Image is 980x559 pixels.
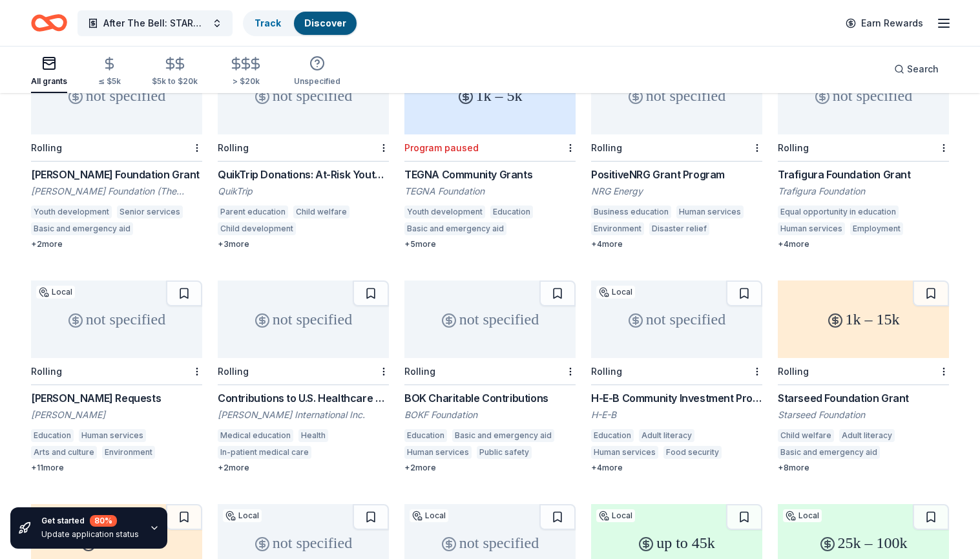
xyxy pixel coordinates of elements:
[36,286,75,299] div: Local
[31,429,74,442] div: Education
[591,390,762,406] div: H-E-B Community Investment Program
[243,10,358,36] button: TrackDiscover
[404,280,576,358] div: not specified
[152,51,198,93] button: $5k to $20k
[41,529,139,540] div: Update application status
[31,408,202,421] div: [PERSON_NAME]
[90,515,117,527] div: 80 %
[850,222,903,235] div: Employment
[218,366,249,377] div: Rolling
[160,446,190,459] div: Health
[218,446,311,459] div: In-patient medical care
[676,206,744,218] div: Human services
[31,446,97,459] div: Arts and culture
[591,57,762,134] div: not specified
[839,429,895,442] div: Adult literacy
[102,446,155,459] div: Environment
[31,390,202,406] div: [PERSON_NAME] Requests
[31,463,202,473] div: + 11 more
[778,239,949,249] div: + 4 more
[838,12,931,35] a: Earn Rewards
[591,142,622,153] div: Rolling
[31,222,133,235] div: Basic and emergency aid
[218,280,389,473] a: not specifiedRollingContributions to U.S. Healthcare Organizations[PERSON_NAME] International Inc...
[31,280,202,358] div: not specified
[591,429,634,442] div: Education
[404,167,576,182] div: TEGNA Community Grants
[404,280,576,473] a: not specifiedRollingBOK Charitable ContributionsBOKF FoundationEducationBasic and emergency aidHu...
[490,206,533,218] div: Education
[778,185,949,198] div: Trafigura Foundation
[639,429,694,442] div: Adult literacy
[98,76,121,87] div: ≤ $5k
[31,167,202,182] div: [PERSON_NAME] Foundation Grant
[31,57,202,249] a: not specifiedRolling[PERSON_NAME] Foundation Grant[PERSON_NAME] Foundation (The [PERSON_NAME] Fou...
[294,76,340,87] div: Unspecified
[152,76,198,87] div: $5k to $20k
[884,56,949,82] button: Search
[591,463,762,473] div: + 4 more
[218,280,389,358] div: not specified
[596,509,635,522] div: Local
[477,446,532,459] div: Public safety
[778,206,899,218] div: Equal opportunity in education
[218,463,389,473] div: + 2 more
[31,142,62,153] div: Rolling
[404,57,576,249] a: 1k – 5kProgram pausedTEGNA Community GrantsTEGNA FoundationYouth developmentEducationBasic and em...
[778,390,949,406] div: Starseed Foundation Grant
[778,57,949,249] a: not specifiedRollingTrafigura Foundation GrantTrafigura FoundationEqual opportunity in educationH...
[218,390,389,406] div: Contributions to U.S. Healthcare Organizations
[591,366,622,377] div: Rolling
[218,239,389,249] div: + 3 more
[294,50,340,93] button: Unspecified
[591,167,762,182] div: PositiveNRG Grant Program
[404,408,576,421] div: BOKF Foundation
[404,185,576,198] div: TEGNA Foundation
[778,463,949,473] div: + 8 more
[591,239,762,249] div: + 4 more
[591,185,762,198] div: NRG Energy
[404,463,576,473] div: + 2 more
[218,408,389,421] div: [PERSON_NAME] International Inc.
[404,57,576,134] div: 1k – 5k
[907,61,939,77] span: Search
[98,51,121,93] button: ≤ $5k
[218,429,293,442] div: Medical education
[229,51,263,93] button: > $20k
[778,280,949,358] div: 1k – 15k
[218,206,288,218] div: Parent education
[31,206,112,218] div: Youth development
[223,509,262,522] div: Local
[591,222,644,235] div: Environment
[778,167,949,182] div: Trafigura Foundation Grant
[778,280,949,473] a: 1k – 15kRollingStarseed Foundation GrantStarseed FoundationChild welfareAdult literacyBasic and e...
[78,10,233,36] button: After The Bell: STARS: Support, Thrive, Achieve, Reach, Succeed
[103,16,207,31] span: After The Bell: STARS: Support, Thrive, Achieve, Reach, Succeed
[778,222,845,235] div: Human services
[778,408,949,421] div: Starseed Foundation
[138,222,194,235] div: Job services
[404,222,506,235] div: Basic and emergency aid
[452,429,554,442] div: Basic and emergency aid
[218,185,389,198] div: QuikTrip
[404,206,485,218] div: Youth development
[778,446,880,459] div: Basic and emergency aid
[218,57,389,249] a: not specifiedRollingQuikTrip Donations: At-Risk Youth and Early Childhood EducationQuikTripParent...
[778,57,949,134] div: not specified
[778,366,809,377] div: Rolling
[727,446,756,459] div: Health
[404,366,435,377] div: Rolling
[778,429,834,442] div: Child welfare
[31,50,67,93] button: All grants
[591,280,762,473] a: not specifiedLocalRollingH-E-B Community Investment ProgramH-E-BEducationAdult literacyHuman serv...
[41,515,139,527] div: Get started
[293,206,349,218] div: Child welfare
[79,429,146,442] div: Human services
[218,57,389,134] div: not specified
[218,142,249,153] div: Rolling
[591,408,762,421] div: H-E-B
[591,446,658,459] div: Human services
[404,429,447,442] div: Education
[649,222,709,235] div: Disaster relief
[31,239,202,249] div: + 2 more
